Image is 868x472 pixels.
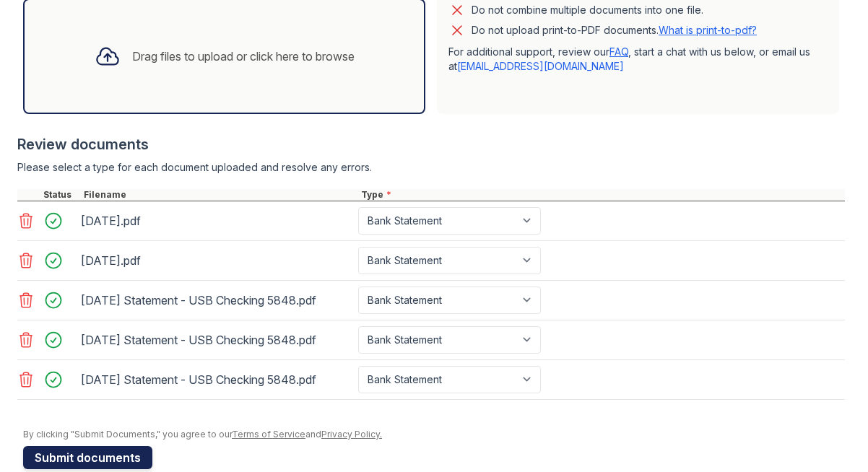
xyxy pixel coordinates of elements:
a: What is print-to-pdf? [659,24,757,36]
a: FAQ [609,45,628,58]
a: [EMAIL_ADDRESS][DOMAIN_NAME] [457,60,624,72]
p: Do not upload print-to-PDF documents. [472,23,757,38]
a: Privacy Policy. [321,429,382,440]
div: [DATE].pdf [81,209,352,232]
div: Do not combine multiple documents into one file. [472,1,703,19]
div: [DATE].pdf [81,249,352,272]
div: Filename [81,189,358,201]
div: Review documents [17,134,845,154]
p: For additional support, review our , start a chat with us below, or email us at [448,45,828,74]
div: Type [358,189,845,201]
a: Terms of Service [232,429,305,440]
div: By clicking "Submit Documents," you agree to our and [23,429,845,440]
div: [DATE] Statement - USB Checking 5848.pdf [81,368,352,391]
div: Drag files to upload or click here to browse [132,48,355,65]
div: [DATE] Statement - USB Checking 5848.pdf [81,328,352,351]
div: Please select a type for each document uploaded and resolve any errors. [17,160,845,175]
div: [DATE] Statement - USB Checking 5848.pdf [81,289,352,312]
button: Submit documents [23,446,152,469]
div: Status [40,189,81,201]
